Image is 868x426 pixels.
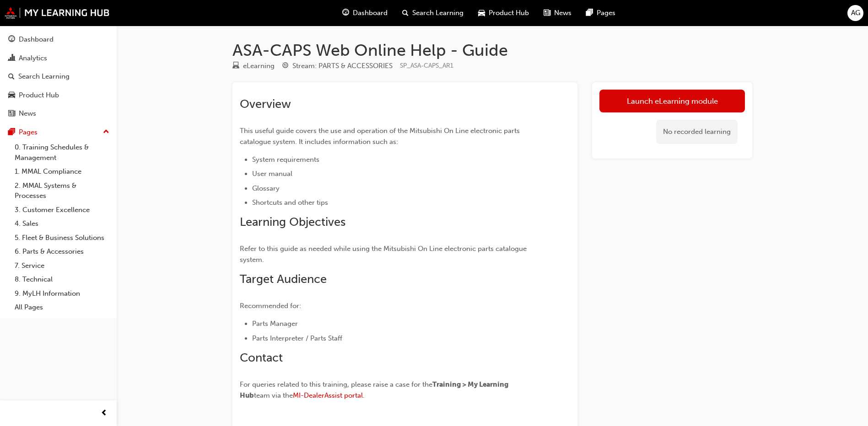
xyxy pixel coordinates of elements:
a: All Pages [11,300,113,314]
span: Learning Objectives [240,215,345,229]
span: target-icon [282,62,289,70]
span: pages-icon [586,7,593,19]
a: car-iconProduct Hub [471,4,536,22]
span: search-icon [8,73,15,81]
span: car-icon [478,7,485,19]
span: team via the [254,391,293,399]
button: DashboardAnalyticsSearch LearningProduct HubNews [4,29,113,124]
a: 7. Service [11,259,113,273]
a: pages-iconPages [579,4,623,22]
span: up-icon [103,126,109,138]
a: 0. Training Schedules & Management [11,140,113,165]
span: guage-icon [342,7,349,19]
span: Shortcuts and other tips [252,198,328,207]
div: News [19,108,36,119]
span: Recommended for: [240,302,301,310]
div: Search Learning [18,71,70,82]
div: Product Hub [19,90,59,101]
a: 3. Customer Excellence [11,203,113,217]
a: MI-DealerAssist portal [293,391,363,399]
span: Product Hub [489,8,529,18]
a: 4. Sales [11,217,113,231]
span: news-icon [8,110,15,118]
a: search-iconSearch Learning [395,4,471,22]
span: Pages [597,8,615,18]
span: . [363,391,365,399]
div: Dashboard [19,34,54,45]
span: For queries related to this training, please raise a case for the [240,380,432,389]
a: 6. Parts & Accessories [11,245,113,259]
a: Search Learning [4,68,113,85]
span: search-icon [402,7,409,19]
span: chart-icon [8,54,15,63]
div: Stream: PARTS & ACCESSORIES [292,61,393,71]
span: Dashboard [353,8,388,18]
span: Learning resource code [400,62,453,69]
div: Type [232,60,275,72]
span: car-icon [8,91,15,100]
a: 9. MyLH Information [11,287,113,301]
span: Parts Manager [252,319,298,328]
a: news-iconNews [536,4,579,22]
a: Dashboard [4,31,113,48]
div: Stream [282,60,393,72]
a: 8. Technical [11,272,113,287]
span: news-icon [544,7,550,19]
button: Pages [4,124,113,141]
span: Glossary [252,184,280,192]
span: This useful guide covers the use and operation of the Mitsubishi On Line electronic parts catalog... [240,127,522,146]
a: 1. MMAL Compliance [11,165,113,179]
a: guage-iconDashboard [335,4,395,22]
span: guage-icon [8,36,15,44]
a: 2. MMAL Systems & Processes [11,179,113,203]
span: AG [851,8,860,18]
span: prev-icon [101,408,108,419]
span: Overview [240,97,291,111]
a: Product Hub [4,87,113,104]
div: eLearning [243,61,275,71]
a: Launch eLearning module [599,90,745,112]
span: learningResourceType_ELEARNING-icon [232,62,239,70]
span: Target Audience [240,272,327,286]
a: 5. Fleet & Business Solutions [11,231,113,245]
span: pages-icon [8,128,15,137]
span: System requirements [252,155,319,164]
span: Search Learning [412,8,464,18]
span: Contact [240,351,283,365]
a: Analytics [4,50,113,67]
a: News [4,105,113,122]
span: News [554,8,571,18]
img: mmal [5,7,110,19]
div: Analytics [19,53,47,64]
span: Parts Interpreter / Parts Staff [252,334,342,342]
span: User manual [252,170,292,178]
div: No recorded learning [656,120,738,144]
button: AG [847,5,863,21]
span: Training > My Learning Hub [240,380,510,399]
h1: ASA-CAPS Web Online Help - Guide [232,40,752,60]
div: Pages [19,127,38,138]
span: Refer to this guide as needed while using the Mitsubishi On Line electronic parts catalogue system. [240,245,528,264]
